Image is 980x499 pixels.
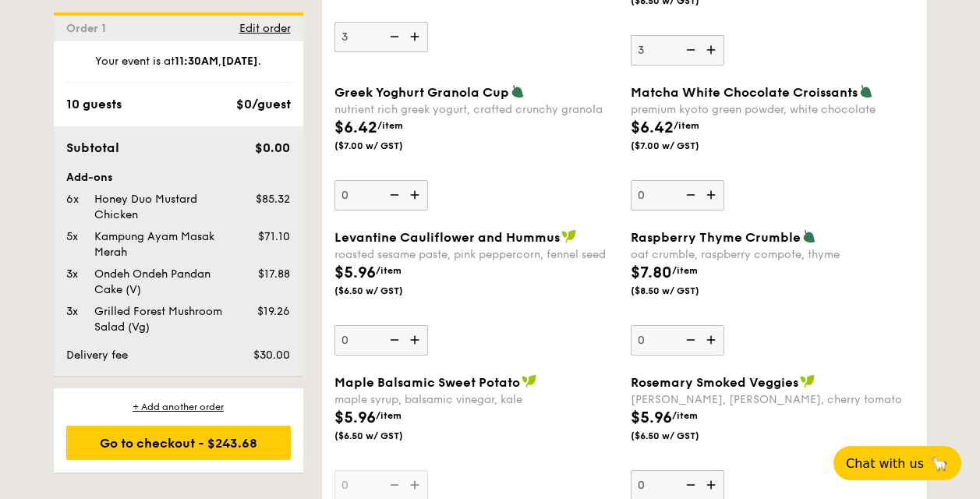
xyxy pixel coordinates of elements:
span: $19.26 [257,305,290,318]
span: $85.32 [256,193,290,206]
span: Edit order [239,22,291,35]
input: Raspberry Thyme Crumbleoat crumble, raspberry compote, thyme$7.80/item($8.50 w/ GST) [631,325,724,356]
div: premium kyoto green powder, white chocolate [631,103,915,116]
img: icon-add.58712e84.svg [405,180,428,210]
img: icon-vegetarian.fe4039eb.svg [802,229,816,243]
span: $30.00 [253,349,290,362]
span: Order 1 [66,22,112,35]
span: Delivery fee [66,349,128,362]
span: Maple Balsamic Sweet Potato [334,375,520,390]
img: icon-add.58712e84.svg [701,325,724,355]
div: Kampung Ayam Masak Merah [88,229,230,260]
span: ($6.50 w/ GST) [334,430,440,442]
span: $6.42 [631,119,674,137]
img: icon-vegetarian.fe4039eb.svg [859,84,873,98]
span: ($8.50 w/ GST) [631,285,737,297]
div: Grilled Forest Mushroom Salad (Vg) [88,304,230,335]
input: Levantine Cauliflower and Hummusroasted sesame paste, pink peppercorn, fennel seed$5.96/item($6.5... [334,325,428,356]
img: icon-reduce.1d2dbef1.svg [381,22,405,51]
img: icon-add.58712e84.svg [701,180,724,210]
input: fragrant gula melaka compote, pandan sponge, dried coconut flakes$5.96/item($6.50 w/ GST) [631,35,724,65]
span: Chat with us [846,456,924,471]
span: Greek Yoghurt Granola Cup [334,85,509,100]
img: icon-add.58712e84.svg [405,22,428,51]
span: ($6.50 w/ GST) [334,285,440,297]
span: $5.96 [631,409,672,427]
div: 6x [60,192,88,207]
img: icon-reduce.1d2dbef1.svg [678,325,701,355]
span: /item [377,120,403,131]
div: 3x [60,267,88,282]
input: $6.42/item($7.00 w/ GST) [334,22,428,52]
span: $71.10 [258,230,290,243]
div: Honey Duo Mustard Chicken [88,192,230,223]
div: maple syrup, balsamic vinegar, kale [334,393,618,406]
img: icon-reduce.1d2dbef1.svg [381,325,405,355]
div: $0/guest [236,95,291,114]
input: Greek Yoghurt Granola Cupnutrient rich greek yogurt, crafted crunchy granola$6.42/item($7.00 w/ GST) [334,180,428,211]
span: $7.80 [631,264,672,282]
div: Add-ons [66,170,291,186]
img: icon-reduce.1d2dbef1.svg [381,180,405,210]
img: icon-reduce.1d2dbef1.svg [678,35,701,65]
span: /item [376,410,402,421]
span: /item [672,265,698,276]
span: /item [376,265,402,276]
div: + Add another order [66,401,291,413]
input: Matcha White Chocolate Croissantspremium kyoto green powder, white chocolate$6.42/item($7.00 w/ GST) [631,180,724,211]
div: roasted sesame paste, pink peppercorn, fennel seed [334,248,618,261]
span: $6.42 [334,119,377,137]
span: Rosemary Smoked Veggies [631,375,798,390]
img: icon-vegan.f8ff3823.svg [522,374,537,388]
span: ($6.50 w/ GST) [631,430,737,442]
div: Ondeh Ondeh Pandan Cake (V) [88,267,230,298]
div: 5x [60,229,88,245]
span: Subtotal [66,140,119,155]
img: icon-add.58712e84.svg [701,35,724,65]
button: Chat with us🦙 [833,446,961,480]
span: /item [674,120,699,131]
div: [PERSON_NAME], [PERSON_NAME], cherry tomato [631,393,915,406]
div: Your event is at , . [66,54,291,83]
span: /item [672,410,698,421]
img: icon-vegan.f8ff3823.svg [561,229,577,243]
span: Matcha White Chocolate Croissants [631,85,858,100]
span: ($7.00 w/ GST) [334,140,440,152]
img: icon-add.58712e84.svg [405,325,428,355]
strong: 11:30AM [175,55,218,68]
img: icon-vegan.f8ff3823.svg [800,374,815,388]
span: $5.96 [334,409,376,427]
strong: [DATE] [221,55,258,68]
span: Levantine Cauliflower and Hummus [334,230,560,245]
div: Go to checkout - $243.68 [66,426,291,460]
div: 3x [60,304,88,320]
span: ($7.00 w/ GST) [631,140,737,152]
span: 🦙 [930,455,949,472]
div: oat crumble, raspberry compote, thyme [631,248,915,261]
img: icon-vegetarian.fe4039eb.svg [511,84,525,98]
span: Raspberry Thyme Crumble [631,230,801,245]
span: $5.96 [334,264,376,282]
img: icon-reduce.1d2dbef1.svg [678,180,701,210]
span: $17.88 [258,267,290,281]
span: $0.00 [255,140,290,155]
div: 10 guests [66,95,122,114]
div: nutrient rich greek yogurt, crafted crunchy granola [334,103,618,116]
